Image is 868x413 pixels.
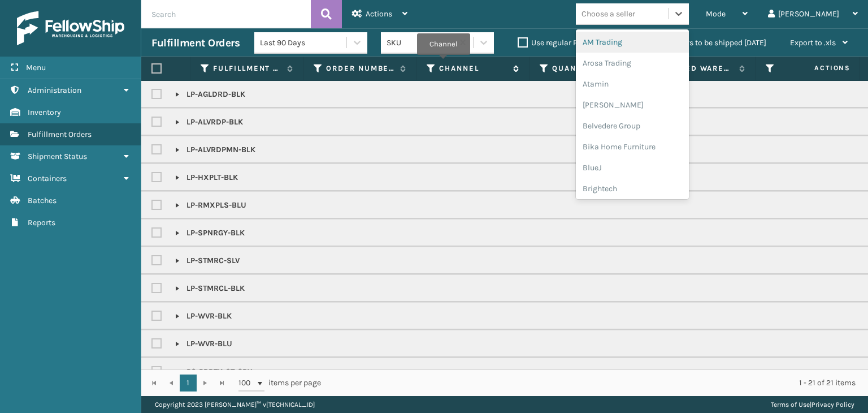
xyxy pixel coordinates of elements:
span: Batches [28,196,57,205]
div: 1 - 21 of 21 items [337,377,856,389]
span: Shipment Status [28,152,87,161]
span: Fulfillment Orders [28,130,92,139]
span: 100 [238,377,255,389]
div: Atamin [576,74,689,94]
span: Actions [366,9,392,19]
span: Mode [706,9,726,19]
span: Administration [28,85,81,95]
div: Bika Home Furniture [576,136,689,157]
div: AM Trading [576,32,689,53]
a: 1 [180,375,197,392]
p: PC-PRRTK-CT-GRY [175,366,252,377]
p: LP-STMRC-SLV [175,255,240,266]
label: Orders to be shipped [DATE] [657,38,766,48]
label: Channel [439,63,507,74]
span: items per page [238,375,321,392]
img: logo [17,11,124,45]
div: | [771,396,854,413]
span: Reports [28,218,55,227]
span: Containers [28,174,67,183]
p: LP-ALVRDP-BLK [175,117,243,128]
span: Inventory [28,107,61,117]
p: LP-AGLDRD-BLK [175,89,245,100]
p: LP-STMRCL-BLK [175,283,245,294]
h3: Fulfillment Orders [151,36,240,50]
label: Quantity [552,63,620,74]
div: Choose a seller [581,8,635,20]
label: Fulfillment Order Id [213,63,281,74]
span: Export to .xls [790,38,836,48]
div: BlueJ [576,157,689,178]
a: Privacy Policy [811,401,854,408]
p: LP-WVR-BLU [175,338,232,350]
label: Use regular Palletizing mode [518,38,633,48]
label: Order Number [326,63,394,74]
div: Belvedere Group [576,115,689,136]
p: LP-SPNRGY-BLK [175,227,245,239]
p: Copyright 2023 [PERSON_NAME]™ v [TECHNICAL_ID] [155,396,315,413]
span: Actions [779,59,857,78]
div: Last 90 Days [260,37,348,49]
div: [PERSON_NAME] [576,94,689,115]
p: LP-ALVRDPMN-BLK [175,144,255,156]
p: LP-HXPLT-BLK [175,172,238,183]
label: Assigned Warehouse [653,63,734,74]
div: Brightech [576,178,689,199]
p: LP-WVR-BLK [175,311,232,322]
p: LP-RMXPLS-BLU [175,200,246,211]
div: Arosa Trading [576,53,689,74]
div: SKU [387,37,454,49]
a: Terms of Use [771,401,810,408]
span: Menu [26,63,46,72]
